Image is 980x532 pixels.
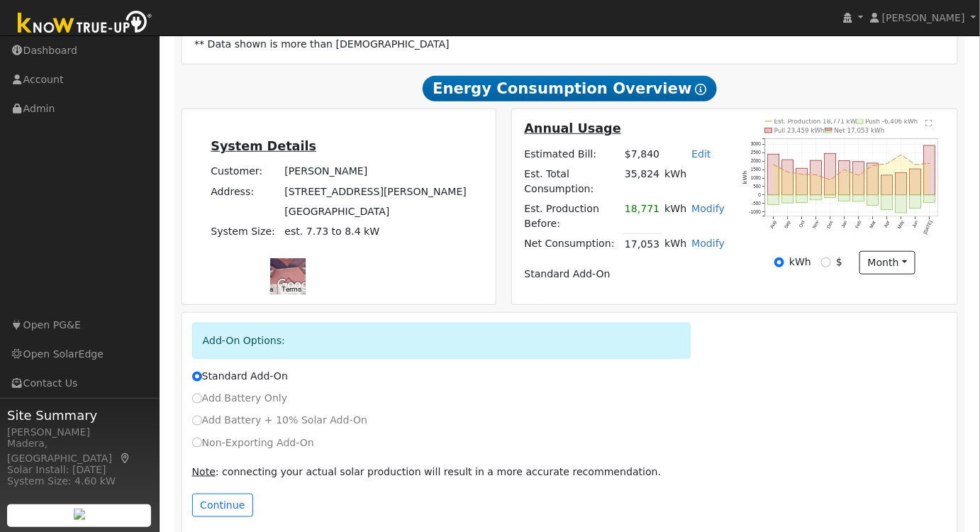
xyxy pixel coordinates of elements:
[691,238,725,249] a: Modify
[751,142,762,147] text: 3000
[835,127,885,134] text: Net 17,053 kWh
[751,167,762,172] text: 1500
[769,220,778,230] text: Aug
[821,257,831,267] input: $
[839,195,850,201] rect: onclick=""
[192,369,288,384] label: Standard Add-On
[830,179,832,182] circle: onclick=""
[282,285,301,293] a: Terms
[840,220,848,229] text: Jan
[750,209,762,214] text: -1000
[522,164,623,199] td: Est. Total Consumption:
[274,276,321,294] a: Open this area in Google Maps (opens a new window)
[798,220,806,228] text: Oct
[211,139,316,153] u: System Details
[192,394,202,404] input: Add Battery Only
[623,234,662,255] td: 17,053
[282,201,469,221] td: [GEOGRAPHIC_DATA]
[924,145,935,195] rect: onclick=""
[208,221,282,241] td: System Size:
[7,474,152,489] div: System Size: 4.60 kW
[7,436,152,466] div: Madera, [GEOGRAPHIC_DATA]
[859,251,915,275] button: month
[872,165,874,167] circle: onclick=""
[929,162,931,165] circle: onclick=""
[7,406,152,425] span: Site Summary
[192,494,253,518] button: Continue
[74,509,85,520] img: retrieve
[192,391,288,406] label: Add Battery Only
[896,195,907,213] rect: onclick=""
[910,195,921,208] rect: onclick=""
[926,120,932,127] text: 
[787,172,789,174] circle: onclick=""
[623,144,662,164] td: $7,840
[884,219,892,228] text: Apr
[662,234,689,255] td: kWh
[282,221,469,241] td: System Size
[691,148,711,160] a: Edit
[192,436,314,450] label: Non-Exporting Add-On
[768,195,779,205] rect: onclick=""
[623,199,662,234] td: 18,771
[522,264,728,284] td: Standard Add-On
[192,466,662,477] span: : connecting your actual solar production will result in a more accurate recommendation.
[768,155,779,196] rect: onclick=""
[522,144,623,164] td: Estimated Bill:
[866,118,918,125] text: Push -6,406 kWh
[836,255,842,270] label: $
[752,201,761,206] text: -500
[910,169,921,195] rect: onclick=""
[282,182,469,201] td: [STREET_ADDRESS][PERSON_NAME]
[839,161,850,195] rect: onclick=""
[867,163,879,195] rect: onclick=""
[882,12,965,23] span: [PERSON_NAME]
[742,171,748,184] text: kWh
[881,175,893,195] rect: onclick=""
[208,162,282,182] td: Customer:
[897,220,906,231] text: May
[285,226,380,237] span: est. 7.73 to 8.4 kW
[751,176,762,181] text: 1000
[192,466,216,477] u: Note
[192,34,948,54] td: ** Data shown is more than [DEMOGRAPHIC_DATA]
[192,438,202,448] input: Non-Exporting Add-On
[825,195,836,198] rect: onclick=""
[274,276,321,294] img: Google
[662,164,728,199] td: kWh
[796,195,808,203] rect: onclick=""
[423,76,716,101] span: Energy Consumption Overview
[522,234,623,255] td: Net Consumption:
[896,173,907,196] rect: onclick=""
[522,199,623,234] td: Est. Production Before:
[208,182,282,201] td: Address:
[753,184,761,189] text: 500
[192,372,202,382] input: Standard Add-On
[751,150,762,155] text: 2500
[801,174,803,176] circle: onclick=""
[858,174,860,177] circle: onclick=""
[691,203,725,214] a: Modify
[869,219,876,229] text: Mar
[662,199,689,234] td: kWh
[901,154,903,156] circle: onclick=""
[525,121,621,135] u: Annual Usage
[844,169,846,171] circle: onclick=""
[774,127,825,134] text: Pull 23,459 kWh
[811,160,822,195] rect: onclick=""
[853,162,864,195] rect: onclick=""
[282,162,469,182] td: [PERSON_NAME]
[853,195,864,201] rect: onclick=""
[815,174,818,177] circle: onclick=""
[11,8,160,40] img: Know True-Up
[811,195,822,200] rect: onclick=""
[912,220,920,229] text: Jun
[192,413,368,428] label: Add Battery + 10% Solar Add-On
[784,220,792,230] text: Sep
[119,453,132,464] a: Map
[812,220,820,230] text: Nov
[782,195,794,203] rect: onclick=""
[192,416,202,426] input: Add Battery + 10% Solar Add-On
[825,154,836,196] rect: onclick=""
[774,118,861,125] text: Est. Production 18,771 kWh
